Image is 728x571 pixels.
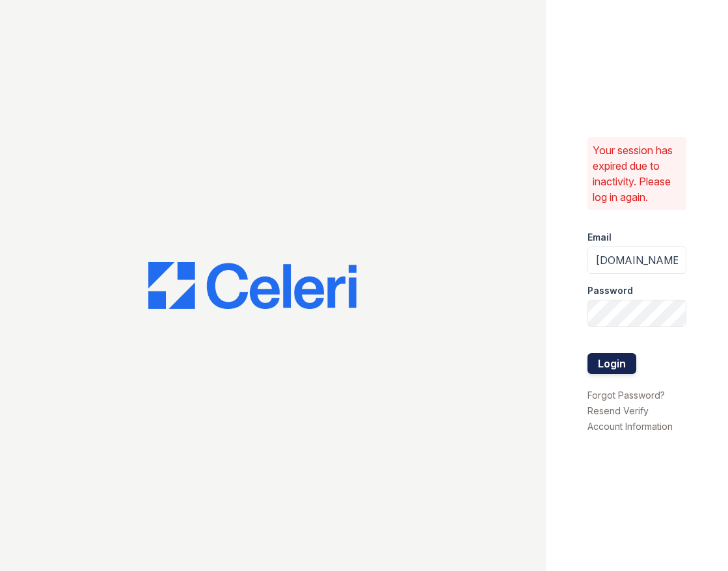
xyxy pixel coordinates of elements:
[587,284,633,297] label: Password
[593,142,681,205] p: Your session has expired due to inactivity. Please log in again.
[587,353,636,374] button: Login
[148,262,357,309] img: CE_Logo_Blue-a8612792a0a2168367f1c8372b55b34899dd931a85d93a1a3d3e32e68fde9ad4.png
[587,405,673,432] a: Resend Verify Account Information
[587,231,612,244] label: Email
[587,390,665,401] a: Forgot Password?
